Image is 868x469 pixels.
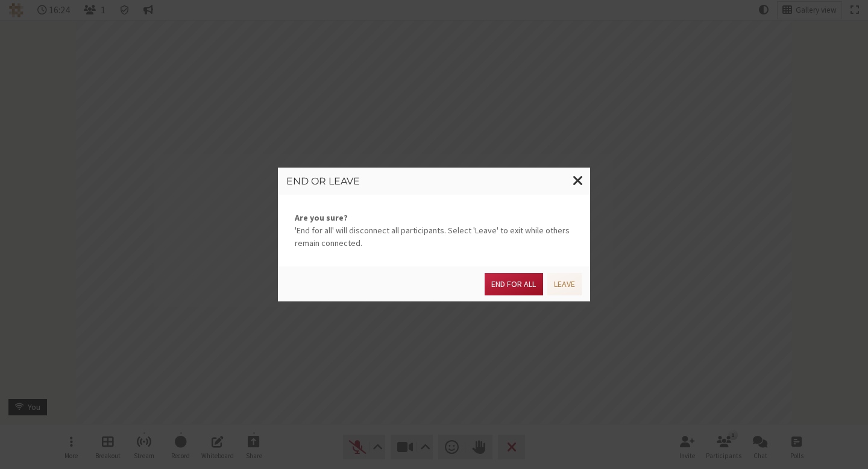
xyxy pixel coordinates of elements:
button: End for all [485,273,542,295]
h3: End or leave [286,176,582,187]
button: Close modal [566,168,590,195]
div: 'End for all' will disconnect all participants. Select 'Leave' to exit while others remain connec... [278,195,590,266]
strong: Are you sure? [295,212,573,224]
button: Leave [547,273,582,295]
